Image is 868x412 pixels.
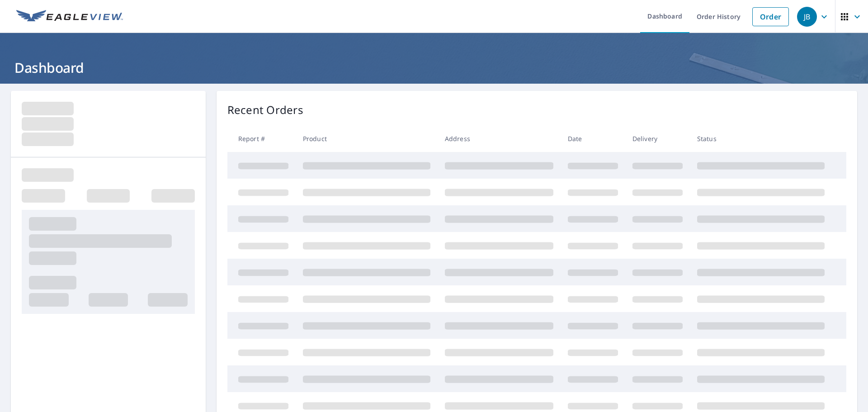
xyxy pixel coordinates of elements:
[227,102,303,118] p: Recent Orders
[797,7,817,27] div: JB
[16,10,123,24] img: EV Logo
[11,58,857,77] h1: Dashboard
[296,125,438,152] th: Product
[690,125,832,152] th: Status
[227,125,296,152] th: Report #
[561,125,625,152] th: Date
[752,7,789,26] a: Order
[438,125,561,152] th: Address
[625,125,690,152] th: Delivery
